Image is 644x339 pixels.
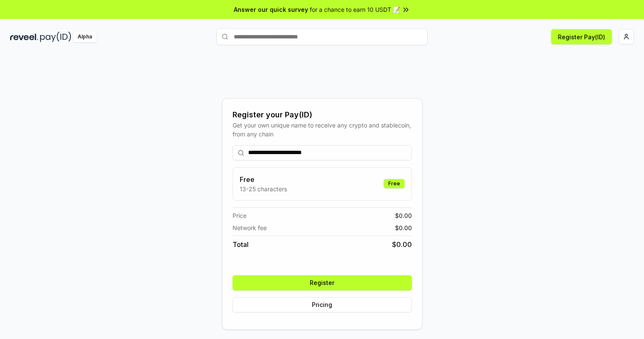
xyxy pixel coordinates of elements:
[240,184,287,193] p: 13-25 characters
[240,174,287,184] h3: Free
[233,109,412,121] div: Register your Pay(ID)
[73,32,97,42] div: Alpha
[233,121,412,138] div: Get your own unique name to receive any crypto and stablecoin, from any chain
[395,211,412,220] span: $ 0.00
[234,5,308,14] span: Answer our quick survey
[233,275,412,290] button: Register
[392,239,412,250] span: $ 0.00
[233,239,249,250] span: Total
[395,223,412,232] span: $ 0.00
[10,32,38,42] img: reveel_dark
[40,32,71,42] img: pay_id
[384,179,405,188] div: Free
[233,297,412,312] button: Pricing
[551,29,612,44] button: Register Pay(ID)
[233,211,246,220] span: Price
[233,223,267,232] span: Network fee
[310,5,400,14] span: for a chance to earn 10 USDT 📝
